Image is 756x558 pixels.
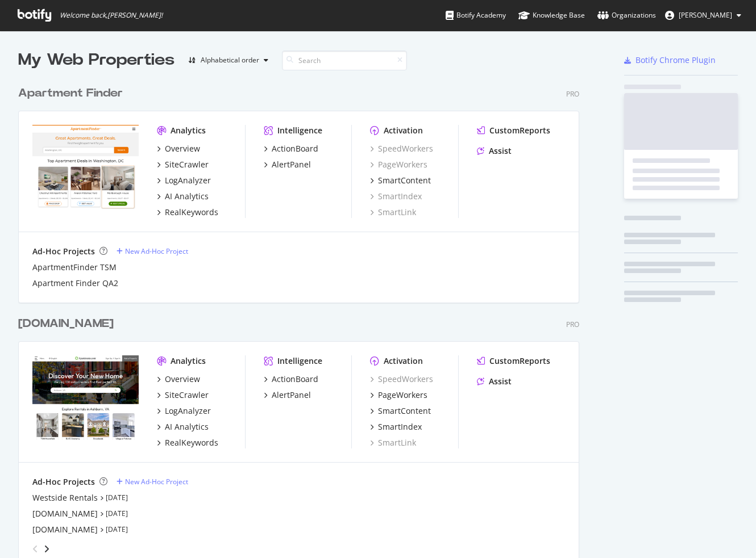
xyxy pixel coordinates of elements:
[489,376,512,387] div: Assist
[165,374,200,385] div: Overview
[32,246,95,257] div: Ad-Hoc Projects
[597,10,656,21] div: Organizations
[635,54,716,66] div: Botify Chrome Plugin
[32,355,139,440] img: apartments.com
[272,374,318,385] div: ActionBoard
[117,246,188,256] a: New Ad-Hoc Project
[477,376,512,387] a: Assist
[171,355,206,367] div: Analytics
[370,374,433,385] a: SpeedWorkers
[43,543,51,555] div: angle-right
[106,525,128,534] a: [DATE]
[272,159,311,170] div: AlertPanel
[106,493,128,502] a: [DATE]
[28,540,43,558] div: angle-left
[201,57,259,64] div: Alphabetical order
[165,207,218,218] div: RealKeywords
[125,246,188,256] div: New Ad-Hoc Project
[157,159,209,170] a: SiteCrawler
[477,125,550,136] a: CustomReports
[624,54,716,66] a: Botify Chrome Plugin
[384,355,423,367] div: Activation
[157,143,200,154] a: Overview
[370,175,431,186] a: SmartContent
[370,207,416,218] a: SmartLink
[32,278,118,289] a: Apartment Finder QA2
[32,508,98,519] a: [DOMAIN_NAME]
[157,207,218,218] a: RealKeywords
[378,389,427,401] div: PageWorkers
[566,89,579,99] div: Pro
[165,191,209,202] div: AI Analytics
[18,49,175,72] div: My Web Properties
[272,143,318,154] div: ActionBoard
[489,125,550,136] div: CustomReports
[32,476,95,488] div: Ad-Hoc Projects
[165,421,209,433] div: AI Analytics
[264,374,318,385] a: ActionBoard
[106,509,128,518] a: [DATE]
[489,145,512,157] div: Assist
[165,437,218,448] div: RealKeywords
[384,125,423,136] div: Activation
[477,145,512,157] a: Assist
[60,11,163,20] span: Welcome back, [PERSON_NAME] !
[272,389,311,401] div: AlertPanel
[117,477,188,486] a: New Ad-Hoc Project
[32,524,98,535] a: [DOMAIN_NAME]
[157,374,200,385] a: Overview
[264,143,318,154] a: ActionBoard
[370,405,431,417] a: SmartContent
[165,143,200,154] div: Overview
[165,405,211,417] div: LogAnalyzer
[378,405,431,417] div: SmartContent
[489,355,550,367] div: CustomReports
[157,405,211,417] a: LogAnalyzer
[157,437,218,448] a: RealKeywords
[370,437,416,448] a: SmartLink
[18,316,118,332] a: [DOMAIN_NAME]
[18,316,114,332] div: [DOMAIN_NAME]
[157,175,211,186] a: LogAnalyzer
[282,51,407,70] input: Search
[656,6,750,24] button: [PERSON_NAME]
[566,320,579,329] div: Pro
[378,421,422,433] div: SmartIndex
[264,159,311,170] a: AlertPanel
[32,492,98,504] a: Westside Rentals
[370,421,422,433] a: SmartIndex
[277,125,322,136] div: Intelligence
[32,125,139,210] img: apartmentfinder.com
[370,159,427,170] a: PageWorkers
[165,159,209,170] div: SiteCrawler
[264,389,311,401] a: AlertPanel
[165,175,211,186] div: LogAnalyzer
[18,85,127,102] a: Apartment Finder
[157,389,209,401] a: SiteCrawler
[157,191,209,202] a: AI Analytics
[277,355,322,367] div: Intelligence
[378,175,431,186] div: SmartContent
[32,262,117,273] a: ApartmentFinder TSM
[370,389,427,401] a: PageWorkers
[184,51,273,69] button: Alphabetical order
[165,389,209,401] div: SiteCrawler
[370,143,433,154] a: SpeedWorkers
[370,191,422,202] a: SmartIndex
[679,10,732,20] span: Craig Harkins
[446,10,506,21] div: Botify Academy
[125,477,188,486] div: New Ad-Hoc Project
[171,125,206,136] div: Analytics
[157,421,209,433] a: AI Analytics
[18,85,123,102] div: Apartment Finder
